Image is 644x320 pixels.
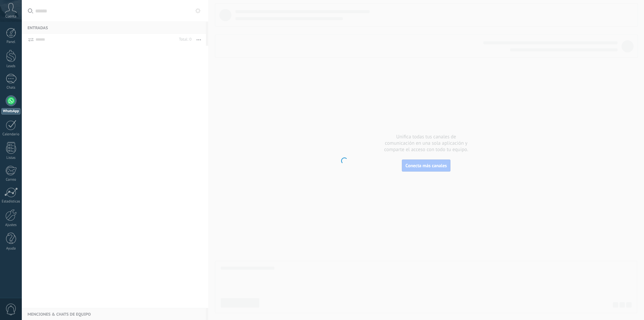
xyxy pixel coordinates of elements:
div: Panel [1,40,21,44]
div: Ayuda [1,246,21,251]
div: Calendario [1,132,21,137]
div: Listas [1,156,21,160]
div: Leads [1,64,21,68]
div: Estadísticas [1,199,21,204]
div: Chats [1,86,21,90]
div: Ajustes [1,223,21,227]
div: WhatsApp [1,108,20,115]
div: Correo [1,178,21,182]
span: Cuenta [5,14,16,19]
